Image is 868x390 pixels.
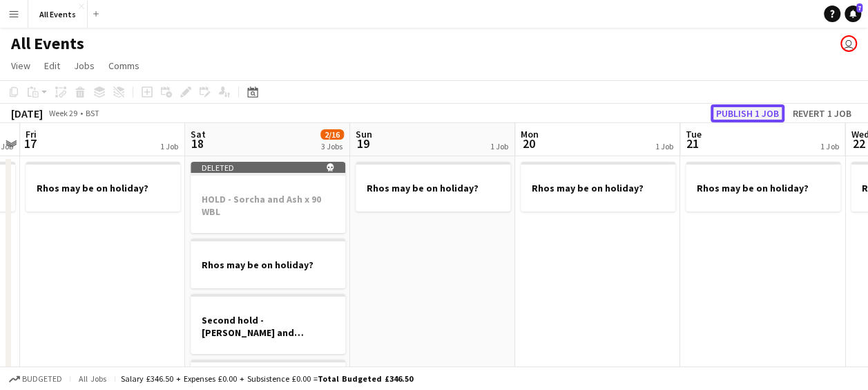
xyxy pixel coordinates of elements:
span: 18 [189,136,206,151]
app-job-card: Rhos may be on holiday? [521,162,675,212]
div: 1 Job [490,141,508,151]
div: BST [86,108,99,118]
span: Budgeted [22,374,62,384]
div: Salary £346.50 + Expenses £0.00 + Subsistence £0.00 = [121,373,413,384]
span: Tue [686,128,702,140]
div: 1 Job [820,141,838,151]
span: All jobs [76,373,109,384]
span: Jobs [74,59,95,72]
span: 21 [684,136,702,151]
span: Total Budgeted £346.50 [318,373,413,384]
span: 2/16 [320,129,344,140]
a: Comms [103,57,145,75]
span: Sat [191,128,206,140]
span: Comms [108,59,139,72]
app-user-avatar: Lucy Hinks [840,35,857,52]
app-job-card: Rhos may be on holiday? [356,162,510,212]
app-job-card: Deleted HOLD - Sorcha and Ash x 90 WBL [191,162,345,233]
h3: Rhos may be on holiday? [356,182,510,194]
h3: Rhos may be on holiday? [191,259,345,271]
span: 20 [519,136,539,151]
app-job-card: Rhos may be on holiday? [191,239,345,288]
a: 7 [845,6,861,22]
app-job-card: Rhos may be on holiday? [686,162,840,212]
a: Jobs [68,57,100,75]
h3: Rhos may be on holiday? [521,182,675,194]
span: Sun [356,128,372,140]
div: 1 Job [160,141,178,151]
h3: Second hold - [PERSON_NAME] and [PERSON_NAME] [191,314,345,339]
div: Deleted [191,162,345,173]
span: 19 [354,136,372,151]
span: Mon [521,128,539,140]
h3: Rhos may be on holiday? [686,182,840,194]
span: Edit [44,59,60,72]
span: Week 29 [46,108,80,118]
div: [DATE] [11,106,43,120]
div: 3 Jobs [321,141,343,151]
div: 1 Job [655,141,673,151]
a: Edit [39,57,66,75]
button: Budgeted [7,371,64,387]
button: All Events [28,1,88,28]
span: Fri [26,128,37,140]
app-job-card: Rhos may be on holiday? [26,162,180,212]
span: 7 [856,3,862,12]
h1: All Events [11,33,84,54]
span: 17 [23,136,37,151]
button: Revert 1 job [787,104,857,122]
span: View [11,59,30,72]
h3: HOLD - Sorcha and Ash x 90 WBL [191,193,345,218]
a: View [6,57,36,75]
h3: Rhos may be on holiday? [26,182,180,194]
app-job-card: Second hold - [PERSON_NAME] and [PERSON_NAME] [191,294,345,354]
button: Publish 1 job [711,104,784,122]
